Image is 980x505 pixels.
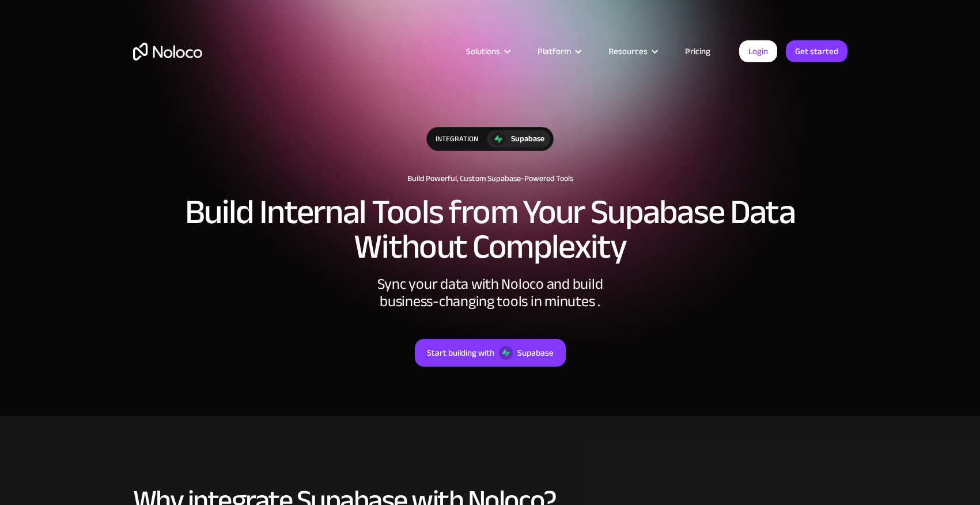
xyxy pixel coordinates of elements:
a: home [133,43,202,61]
div: Supabase [517,345,554,360]
a: Login [739,40,777,62]
a: Start building withSupabase [415,339,566,367]
div: Supabase [511,133,544,145]
div: Resources [594,44,671,59]
div: Solutions [466,44,500,59]
a: Get started [786,40,847,62]
div: Solutions [452,44,523,59]
div: Start building with [427,345,494,360]
a: Pricing [671,44,725,59]
div: Resources [608,44,648,59]
h1: Build Powerful, Custom Supabase-Powered Tools [133,174,847,183]
div: Sync your data with Noloco and build business-changing tools in minutes . [317,276,663,310]
h2: Build Internal Tools from Your Supabase Data Without Complexity [133,195,847,264]
div: Platform [538,44,571,59]
div: Platform [523,44,594,59]
div: integration [427,127,487,150]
